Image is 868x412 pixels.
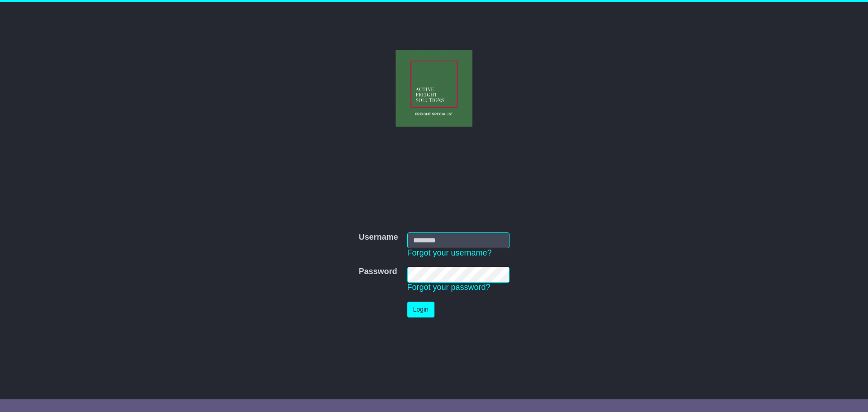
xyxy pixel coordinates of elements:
label: Password [359,267,397,277]
label: Username [359,232,398,242]
a: Forgot your password? [407,283,491,292]
a: Forgot your username? [407,248,492,257]
img: Active Freight Solutions Pty Ltd [396,50,472,127]
button: Login [407,302,434,317]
